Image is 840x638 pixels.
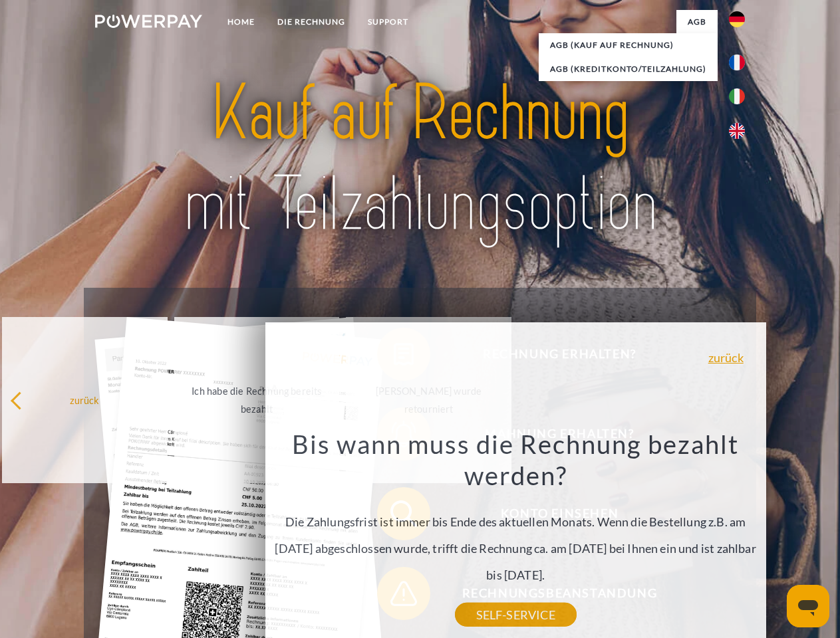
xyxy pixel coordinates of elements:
a: AGB (Kauf auf Rechnung) [539,33,718,57]
div: zurück [10,391,160,409]
iframe: Schaltfläche zum Öffnen des Messaging-Fensters [787,585,829,627]
img: title-powerpay_de.svg [127,64,713,255]
a: zurück [708,352,744,364]
div: Die Zahlungsfrist ist immer bis Ende des aktuellen Monats. Wenn die Bestellung z.B. am [DATE] abg... [273,428,758,615]
img: it [729,88,745,104]
img: de [729,11,745,27]
a: SUPPORT [356,10,420,34]
div: Ich habe die Rechnung bereits bezahlt [182,382,332,418]
a: DIE RECHNUNG [266,10,356,34]
img: en [729,123,745,139]
a: Home [216,10,266,34]
a: AGB (Kreditkonto/Teilzahlung) [539,57,718,81]
img: logo-powerpay-white.svg [95,15,202,28]
h3: Bis wann muss die Rechnung bezahlt werden? [273,428,758,492]
img: fr [729,54,745,70]
a: agb [676,10,718,34]
a: SELF-SERVICE [455,603,577,627]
